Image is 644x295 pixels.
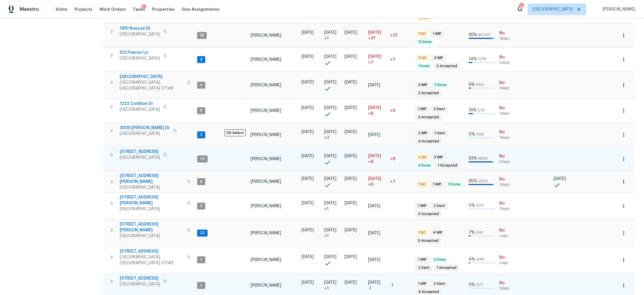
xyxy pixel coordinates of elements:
span: [DATE] [368,31,381,35]
span: [DATE] [324,31,336,35]
td: Project started 1 days late [322,193,342,219]
span: 3006 [PERSON_NAME] Dr [120,125,170,131]
td: Scheduled to finish 37 day(s) late [366,24,388,48]
span: No [499,201,517,206]
td: Project started on time [322,171,342,192]
span: [DATE] [302,177,314,181]
span: [DATE] [345,31,357,35]
span: [PERSON_NAME] [600,6,635,12]
span: 2 [198,203,205,208]
td: Project started on time [322,72,342,99]
span: 3 WIP [416,83,430,87]
td: Project started on time [322,147,342,171]
span: [DATE] [368,231,380,235]
span: [DATE] [368,154,381,158]
span: 18 [198,33,206,38]
span: [DATE] [302,130,314,134]
span: Tasks [133,7,145,11]
div: 8 [519,3,523,9]
span: 1 WIP [416,281,429,286]
span: [DATE] [324,130,336,134]
td: Scheduled to finish 8 day(s) late [366,99,388,123]
span: [PERSON_NAME] [251,283,281,287]
span: [DATE] [345,154,357,158]
span: [DATE] [554,177,566,181]
span: +8 [368,159,373,165]
span: 1 Accepted [434,265,459,270]
div: 6 [142,4,146,10]
span: [STREET_ADDRESS][PERSON_NAME] [120,194,184,206]
span: 2 QC [416,155,429,160]
span: No [499,80,517,86]
span: No [499,105,517,111]
span: [GEOGRAPHIC_DATA] [120,56,160,61]
span: 2 Done [432,83,449,87]
span: 2 Accepted [434,64,459,69]
span: 95 % [469,179,477,183]
span: [GEOGRAPHIC_DATA] [120,131,170,137]
span: 1 WIP [431,182,444,187]
span: 1d ago [499,36,517,41]
span: + 1 [324,206,329,212]
span: [DATE] [368,177,381,181]
span: 3 / 42 [476,231,483,234]
span: + 1 [324,233,329,239]
td: 8 day(s) past target finish date [388,147,413,171]
span: 1222 Cotillion Dr [120,101,160,107]
span: 4 Accepted [416,289,441,294]
span: [DATE] [324,80,336,84]
span: [DATE] [345,280,357,285]
span: 2d ago [499,159,517,164]
span: + 1 [324,285,329,291]
span: 2 Accepted [416,91,441,96]
span: [DATE] [368,55,381,59]
span: [PERSON_NAME] [251,204,281,208]
span: [DATE] [324,255,336,259]
span: [DATE] [345,106,357,110]
span: [DATE] [368,133,380,137]
span: 2 WIP [416,131,430,136]
span: [DATE] [302,106,314,110]
span: +8 [390,109,395,113]
span: 23 [198,156,207,161]
span: 7 [198,258,205,262]
span: 8 [198,179,205,184]
span: 4 WIP [431,230,445,235]
span: 1 Done [416,64,432,69]
span: [PERSON_NAME] [251,109,281,113]
span: 0 % [469,203,475,208]
span: [DATE] [345,80,357,84]
span: 2 Accepted [416,212,441,217]
span: 9 % [469,83,475,87]
span: ∞ ago [499,233,517,238]
span: [GEOGRAPHIC_DATA], [GEOGRAPHIC_DATA] 37148 [120,80,184,91]
span: [STREET_ADDRESS] [120,248,184,254]
td: 8 day(s) past target finish date [388,99,413,123]
td: 37 day(s) past target finish date [388,24,413,48]
span: [PERSON_NAME] [251,157,281,161]
span: 22 [198,230,207,235]
td: Project started on time [322,247,342,273]
span: +37 [390,33,398,37]
span: 23 / 24 [478,179,488,183]
span: [DATE] [302,228,314,232]
span: [PERSON_NAME] [251,231,281,235]
span: 2 Done [431,257,448,262]
span: 0 / 42 [476,133,484,136]
span: 0 / 17 [476,283,483,287]
span: 9 [198,83,205,88]
span: 11 / 78 [478,57,486,61]
span: 2 / 49 [476,258,484,261]
span: 1d ago [499,86,517,91]
span: 2 [198,132,205,137]
span: 3 [198,57,205,62]
span: 2d ago [499,60,517,65]
span: [GEOGRAPHIC_DATA] [120,185,184,190]
span: 1 QC [416,182,428,187]
span: [DATE] [302,201,314,205]
span: 1 WIP [431,31,444,36]
span: 1d ago [499,135,517,140]
span: [GEOGRAPHIC_DATA], [GEOGRAPHIC_DATA] 37148 [120,254,184,266]
span: [GEOGRAPHIC_DATA] [533,6,573,12]
span: [DATE] [368,83,380,87]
